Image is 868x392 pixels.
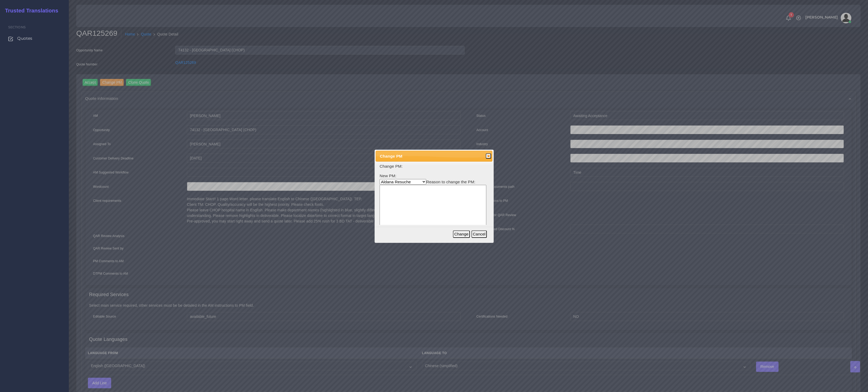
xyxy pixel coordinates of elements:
button: Change [453,230,470,238]
p: Change PM: [380,163,488,169]
h2: Trusted Translations [1,7,58,14]
form: New PM: Reason to change the PM: [380,163,488,237]
button: Close [486,153,491,159]
span: Sections [8,25,26,29]
a: Trusted Translations [1,6,58,15]
a: Quotes [4,33,65,44]
button: Cancel [471,230,487,238]
span: Change PM [380,153,477,159]
span: Quotes [17,35,32,41]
